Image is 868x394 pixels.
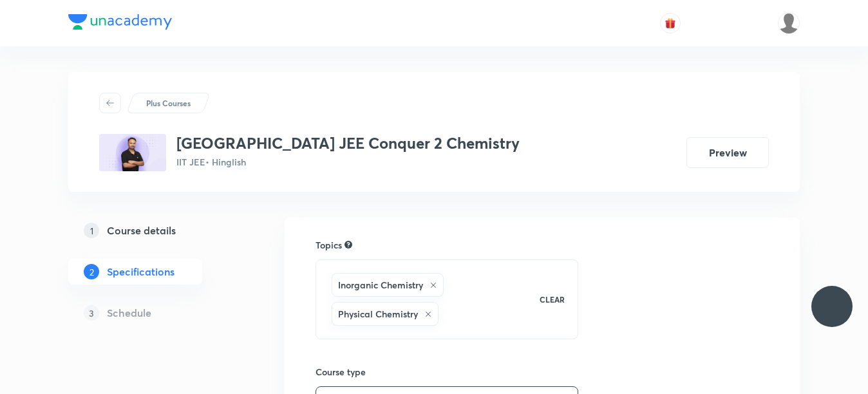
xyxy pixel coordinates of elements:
[99,134,166,171] img: 73E9752A-E8D4-435C-AE22-FEAAE7FEAB34_plus.png
[107,223,176,238] h5: Course details
[660,13,681,33] button: avatar
[665,17,676,29] img: avatar
[778,12,800,34] img: Sudipta Bose
[176,155,520,169] p: IIT JEE • Hinglish
[84,305,99,321] p: 3
[107,264,175,279] h5: Specifications
[316,238,342,252] h6: Topics
[68,14,172,33] a: Company Logo
[344,239,352,250] div: Search for topics
[84,223,99,238] p: 1
[68,218,243,243] a: 1Course details
[338,307,418,321] h6: Physical Chemistry
[824,299,840,314] img: ttu
[68,14,172,30] img: Company Logo
[176,134,520,153] h3: [GEOGRAPHIC_DATA] JEE Conquer 2 Chemistry
[316,365,578,379] h6: Course type
[84,264,99,279] p: 2
[540,294,565,305] p: CLEAR
[107,305,151,321] h5: Schedule
[686,137,769,168] button: Preview
[338,278,423,292] h6: Inorganic Chemistry
[146,97,191,109] p: Plus Courses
